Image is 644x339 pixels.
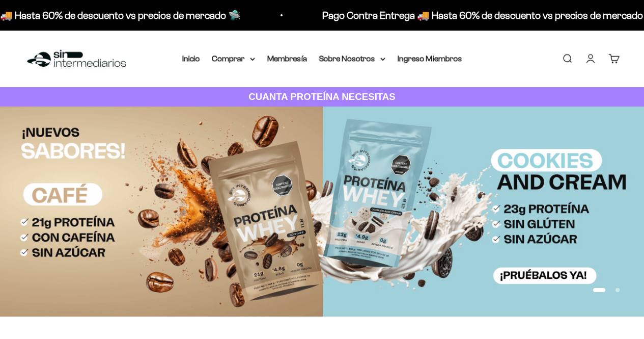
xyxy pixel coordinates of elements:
summary: Comprar [212,52,255,65]
a: Membresía [267,54,307,63]
a: Ingreso Miembros [398,54,462,63]
a: Inicio [182,54,200,63]
strong: CUANTA PROTEÍNA NECESITAS [248,91,396,102]
summary: Sobre Nosotros [319,52,385,65]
